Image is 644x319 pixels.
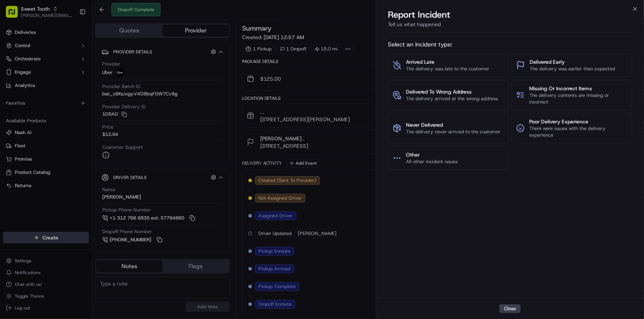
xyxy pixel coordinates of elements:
[406,158,458,165] span: All other incident issues
[406,58,489,66] span: Arrived Late
[529,125,627,139] span: There were issues with the delivery experience
[7,70,21,84] img: 1736555255976-a54dd68f-1ca7-489b-9aae-adbdc363a1c4
[388,40,632,49] span: Select an incident type:
[7,7,22,22] img: Nash
[406,129,500,135] span: The delivery never arrived to the customer
[388,80,509,110] button: Delivered To Wrong AddressThe delivery arrived at the wrong address
[23,134,54,140] span: Regen Pajulas
[4,162,59,175] a: 📗Knowledge Base
[65,114,80,120] span: [DATE]
[59,134,75,140] span: [DATE]
[530,58,615,66] span: Delivered Early
[530,66,615,72] span: The delivery was earlier than expected
[512,53,632,77] button: Delivered EarlyThe delivery was earlier than expected
[61,114,64,120] span: •
[529,92,627,105] span: The delivery contents are missing or incorrect
[33,78,101,84] div: We're available if you need us!
[388,53,509,77] button: Arrived LateThe delivery was late to the customer
[62,165,68,171] div: 💻
[406,88,498,95] span: Delivered To Wrong Address
[16,70,29,84] img: 1753817452368-0c19585d-7be3-40d9-9a41-2dc781b3d1eb
[7,107,19,119] img: Bea Lacdao
[125,73,134,81] button: Start new chat
[406,121,500,129] span: Never Delivered
[388,146,509,170] button: OtherAll other incident issues
[7,127,19,139] img: Regen Pajulas
[114,94,134,103] button: See all
[406,66,489,72] span: The delivery was late to the customer
[7,29,134,41] p: Welcome 👋
[512,113,632,143] button: Poor Delivery ExperienceThere were issues with the delivery experience
[388,9,450,21] p: Report Incident
[7,96,49,102] div: Past conversations
[73,183,89,188] span: Pylon
[499,304,521,313] button: Close
[388,21,632,33] div: Tell us what happened
[15,165,56,172] span: Knowledge Base
[33,70,121,78] div: Start new chat
[70,165,118,172] span: API Documentation
[406,151,458,158] span: Other
[52,182,89,188] a: Powered byPylon
[529,118,627,125] span: Poor Delivery Experience
[388,113,509,143] button: Never DeliveredThe delivery never arrived to the customer
[406,95,498,102] span: The delivery arrived at the wrong address
[15,134,21,140] img: 1736555255976-a54dd68f-1ca7-489b-9aae-adbdc363a1c4
[529,85,627,92] span: Missing Or Incorrect Items
[55,134,58,140] span: •
[512,80,632,110] button: Missing Or Incorrect ItemsThe delivery contents are missing or incorrect
[59,162,121,175] a: 💻API Documentation
[7,165,13,171] div: 📗
[15,115,21,120] img: 1736555255976-a54dd68f-1ca7-489b-9aae-adbdc363a1c4
[19,48,133,55] input: Got a question? Start typing here...
[23,114,60,120] span: [PERSON_NAME]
